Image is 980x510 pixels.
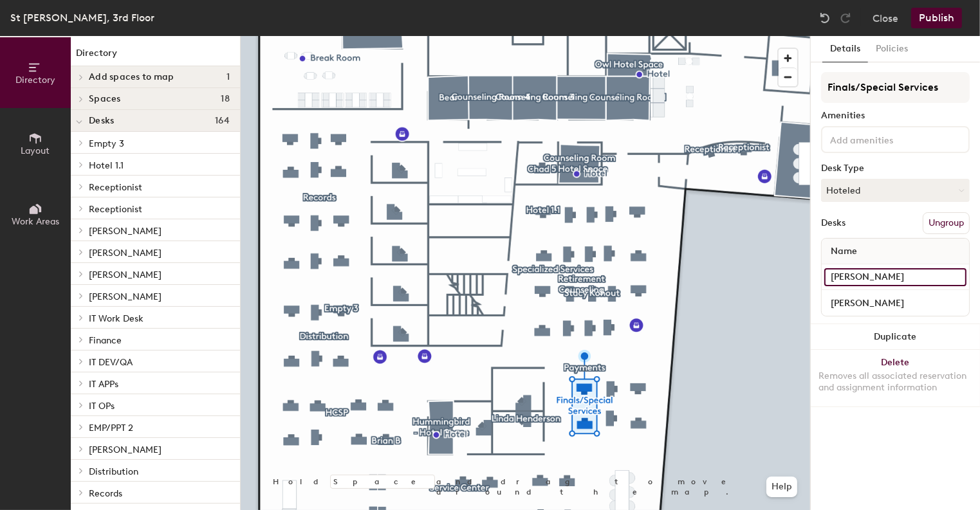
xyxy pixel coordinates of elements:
button: Publish [911,8,962,28]
span: [PERSON_NAME] [89,444,162,455]
span: 1 [227,72,230,82]
input: Unnamed desk [824,268,966,286]
span: 164 [215,116,230,126]
span: [PERSON_NAME] [89,226,162,237]
span: Distribution [89,466,138,477]
span: Desks [89,116,114,126]
span: IT APPs [89,379,118,390]
button: Hoteled [821,179,970,202]
span: Empty 3 [89,138,124,149]
span: [PERSON_NAME] [89,248,162,259]
button: Duplicate [811,324,980,350]
span: IT DEV/QA [89,357,133,368]
span: Receptionist [89,182,142,193]
span: Finance [89,335,122,346]
span: Spaces [89,94,121,104]
button: Close [873,8,898,28]
span: Directory [15,75,55,86]
span: [PERSON_NAME] [89,269,162,280]
h1: Directory [71,46,240,66]
img: Redo [839,12,852,24]
span: IT Work Desk [89,313,143,324]
span: Add spaces to map [89,72,174,82]
button: Details [822,36,868,62]
span: Records [89,488,122,499]
span: 18 [221,94,230,104]
input: Add amenities [827,131,943,147]
button: Help [766,477,797,497]
button: Ungroup [923,212,970,234]
span: Receptionist [89,204,142,215]
div: Desks [821,218,846,228]
input: Unnamed desk [824,294,966,312]
span: Hotel 1.1 [89,160,124,171]
div: St [PERSON_NAME], 3rd Floor [10,10,154,26]
img: Undo [818,12,831,24]
span: [PERSON_NAME] [89,291,162,302]
span: Layout [21,145,50,156]
div: Desk Type [821,163,970,174]
span: Work Areas [12,216,59,227]
button: Policies [868,36,916,62]
span: IT OPs [89,401,115,412]
div: Removes all associated reservation and assignment information [818,370,972,394]
div: Amenities [821,111,970,121]
span: Name [824,240,864,263]
span: EMP/PPT 2 [89,423,133,433]
button: DeleteRemoves all associated reservation and assignment information [811,350,980,406]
